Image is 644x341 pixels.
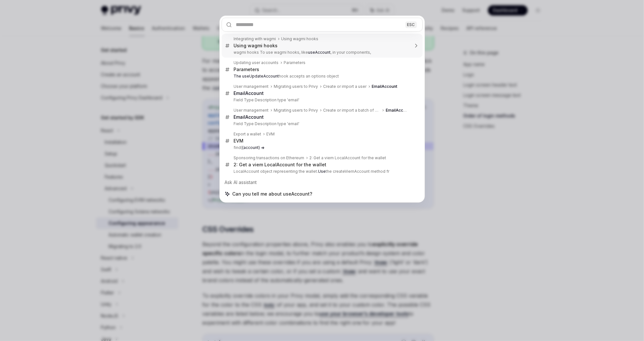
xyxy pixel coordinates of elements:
p: LocalAccount object representing the wallet. the createViemAccount method fr [234,169,409,174]
div: User management [234,108,269,113]
div: EVM [267,132,275,137]
div: ESC [405,21,417,28]
div: EVM [234,138,244,144]
div: Parameters [234,67,260,72]
p: hook accepts an options object [234,74,409,79]
b: EmailAccount [386,108,411,113]
p: Field Type Description type 'email' [234,97,409,103]
div: Using wagmi hooks [234,43,278,49]
div: 2: Get a viem LocalAccount for the wallet [310,155,386,161]
div: Updating user accounts [234,60,279,65]
b: (account) => [243,145,265,150]
p: Field Type Description type 'email' [234,121,409,126]
div: 2: Get a viem LocalAccount for the wallet [234,162,327,168]
div: Migrating users to Privy [274,108,318,113]
b: EmailAccount [372,84,398,89]
div: User management [234,84,269,89]
b: EmailAccount [234,114,264,120]
div: Using wagmi hooks [281,36,319,41]
b: EmailAccount [234,90,264,96]
div: Sponsoring transactions on Ethereum [234,155,304,161]
p: wagmi hooks To use wagmi hooks, like , in your components, [234,50,409,55]
p: find( [234,145,409,150]
div: Export a wallet [234,132,261,137]
span: Can you tell me about useAccount? [233,191,313,197]
div: Ask AI assistant [222,177,423,188]
div: Create or import a batch of users [323,108,381,113]
div: Parameters [284,60,306,65]
b: useAccount [308,50,331,55]
div: Integrating with wagmi [234,36,276,41]
b: The useUpdateAccount [234,74,279,78]
div: Migrating users to Privy [274,84,318,89]
div: Create or import a user [323,84,367,89]
b: Use [318,169,326,174]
